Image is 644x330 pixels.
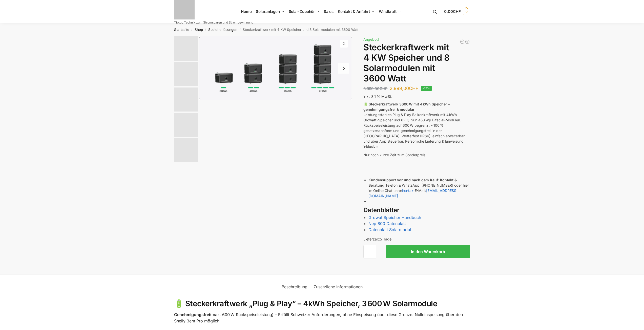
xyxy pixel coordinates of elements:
span: / [203,28,208,32]
a: Kontakt & Anfahrt [336,0,377,23]
span: Solar-Zubehör [289,9,315,14]
bdi: 2.999,00 [390,86,418,91]
span: 0,00 [444,9,461,14]
a: Growat Speicher Handbuch [368,215,421,220]
img: Growatt-NOAH-2000-flexible-erweiterung [199,36,352,100]
span: Angebot! [363,37,379,41]
a: Zusätzliche Informationen [310,281,366,293]
img: growatt Noah 2000 [174,113,198,137]
h1: Steckerkraftwerk mit 4 KW Speicher und 8 Solarmodulen mit 3600 Watt [363,42,470,83]
nav: Breadcrumb [165,23,479,36]
a: Solaranlagen [254,0,286,23]
span: / [237,28,243,32]
a: [EMAIL_ADDRESS][DOMAIN_NAME] [368,188,458,198]
strong: Genehmigungsfrei [174,312,210,317]
a: Datenblatt Solarmodul [368,227,411,232]
span: CHF [380,86,387,91]
p: (max. 600 W Rückspeiseleistung) – Erfüllt Schweizer Anforderungen, ohne Einspeisung über diese Gr... [174,312,470,324]
span: Solaranlagen [256,9,280,14]
a: Startseite [174,28,189,32]
span: / [189,28,195,32]
h2: 🔋 Steckerkraftwerk „Plug & Play“ – 4kWh Speicher, 3 600 W Solarmodule [174,299,470,309]
a: Shop [195,28,203,32]
button: Next slide [338,63,349,74]
bdi: 3.999,00 [363,86,387,91]
span: Sales [324,9,334,14]
img: Growatt-NOAH-2000-flexible-erweiterung [174,36,198,61]
img: Nep800 [174,87,198,112]
input: Produktmenge [363,245,376,258]
span: CHF [409,86,418,91]
a: Sales [321,0,336,23]
span: 5 Tage [380,237,391,241]
span: Kontakt & Anfahrt [338,9,370,14]
strong: Kundensupport vor und nach dem Kauf: [368,178,439,182]
span: Lieferzeit: [363,237,391,241]
a: Beschreibung [279,281,310,293]
a: Balkonkraftwerk 890 Watt Solarmodulleistung mit 1kW/h Zendure Speicher [460,39,465,44]
p: Tiptop Technik zum Stromsparen und Stromgewinnung [174,21,253,24]
a: Kontakt [402,188,415,193]
a: 0,00CHF 0 [444,4,470,19]
a: Speicherlösungen [208,28,237,32]
span: inkl. 8,1 % MwSt. [363,94,392,99]
p: Nur noch kurze Zeit zum Sonderpreis [363,152,470,158]
a: growatt noah 2000 flexible erweiterung scaledgrowatt noah 2000 flexible erweiterung scaled [199,36,352,100]
a: Windkraft [377,0,403,23]
li: Telefon & WhatsApp: [PHONE_NUMBER] oder hier im Online Chat unter E-Mail: [368,177,470,199]
a: Nep 800 Datenblatt [368,221,406,226]
span: CHF [453,9,461,14]
img: Anschlusskabel-3meter_schweizer-stecker [174,138,198,162]
p: Leistungsstarkes Plug & Play Balkonkraftwerk mit 4 kWh Growatt-Speicher und 8× Q-Sun 450 Wp Bifac... [363,101,470,149]
span: 0 [463,8,470,15]
strong: Kontakt & Beratung: [368,178,457,187]
span: -25% [421,86,432,91]
span: Windkraft [379,9,397,14]
img: 6 Module bificiaL [174,62,198,86]
button: In den Warenkorb [386,245,470,258]
strong: 🔋 Steckerkraftwerk 3600 W mit 4 kWh Speicher – genehmigungsfrei & modular [363,102,450,112]
a: Solar-Zubehör [286,0,321,23]
a: Balkonkraftwerk 1780 Watt mit 4 KWh Zendure Batteriespeicher Notstrom fähig [465,39,470,44]
h3: Datenblätter [363,206,470,215]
